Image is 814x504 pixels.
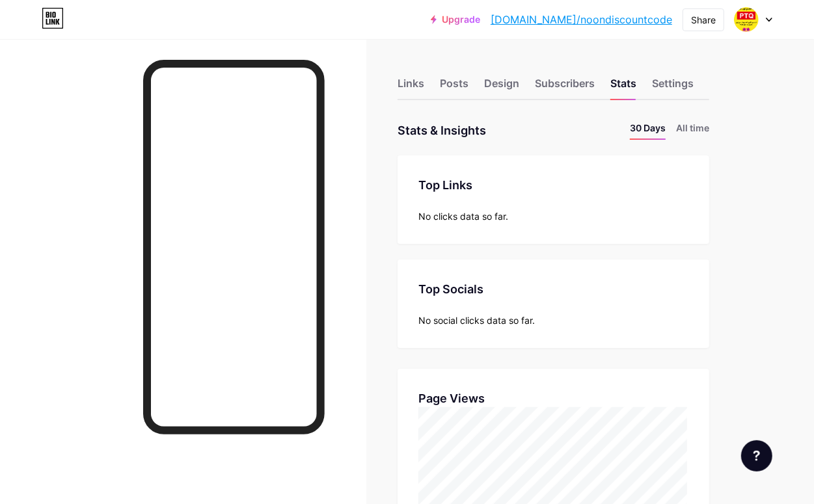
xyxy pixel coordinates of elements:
div: Posts [440,75,468,99]
img: aliexpresscouponcode [734,7,759,32]
div: Subscribers [535,75,595,99]
div: No social clicks data so far. [418,313,688,327]
div: Top Socials [418,280,688,298]
a: Upgrade [431,14,480,25]
div: Top Links [418,176,688,194]
li: All time [676,121,709,140]
div: No clicks data so far. [418,209,688,223]
div: Share [691,13,716,27]
li: 30 Days [630,121,666,140]
div: Stats [610,75,636,99]
div: Links [398,75,424,99]
div: Stats & Insights [398,121,486,140]
div: Design [484,75,519,99]
div: Settings [652,75,694,99]
a: [DOMAIN_NAME]/noondiscountcode [491,12,672,27]
div: Page Views [418,390,688,407]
